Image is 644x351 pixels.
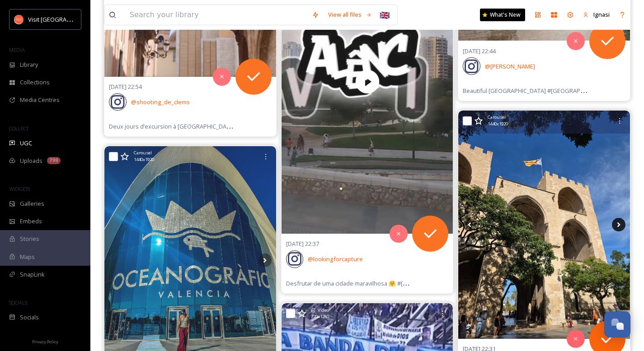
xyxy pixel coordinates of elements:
[9,185,30,192] span: WIDGETS
[20,313,39,322] span: Socials
[20,217,42,226] span: Embeds
[20,199,44,208] span: Galleries
[9,46,25,53] span: MEDIA
[28,15,98,23] span: Visit [GEOGRAPHIC_DATA]
[32,339,58,345] span: Privacy Policy
[488,114,506,120] span: Carousel
[109,122,490,130] span: Deux jours d’excursion à [GEOGRAPHIC_DATA] 🇪🇸 #[GEOGRAPHIC_DATA] #[GEOGRAPHIC_DATA] #[GEOGRAPHIC_...
[463,47,496,55] span: [DATE] 22:44
[488,121,508,127] span: 1440 x 1920
[134,157,154,163] span: 1440 x 1920
[20,235,39,243] span: Stories
[20,78,50,87] span: Collections
[318,307,329,314] span: Video
[286,240,319,248] span: [DATE] 22:37
[485,62,535,70] span: @ [PERSON_NAME]
[311,314,329,320] span: 720 x 1280
[131,98,190,106] span: @ shooting_de_clems
[604,311,630,337] button: Open Chat
[109,83,142,91] span: [DATE] 22:54
[593,10,610,18] span: Ignasi
[480,9,525,21] a: What's New
[308,255,363,263] span: @ lookingforcapture
[125,5,307,25] input: Search your library
[458,111,630,339] img: Dziś Światowy Dzień Turystyki, więc uczciłyśmy go jak należy 🌍😎🇪🇦 #walencja #valencia #valència #...
[20,139,32,148] span: UGC
[578,6,614,23] a: Ignasi
[20,157,42,165] span: Uploads
[20,270,45,279] span: SnapLink
[9,125,28,132] span: COLLECT
[47,157,61,164] div: 799
[9,299,27,306] span: SOCIALS
[14,15,24,24] img: download.png
[20,60,38,69] span: Library
[134,150,152,156] span: Carousel
[32,336,58,346] a: Privacy Policy
[376,7,393,23] div: 🇬🇧
[20,253,35,261] span: Maps
[20,96,60,104] span: Media Centres
[324,6,376,23] a: View all files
